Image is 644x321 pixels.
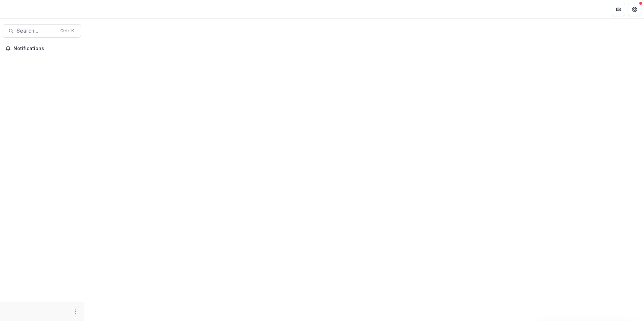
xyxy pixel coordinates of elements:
button: Notifications [3,43,81,54]
nav: breadcrumb [87,4,116,14]
button: More [72,308,80,316]
span: Search... [17,28,56,34]
button: Search... [3,24,81,38]
button: Partners [612,3,625,16]
div: Ctrl + K [59,27,75,35]
button: Get Help [628,3,641,16]
span: Notifications [13,46,78,51]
